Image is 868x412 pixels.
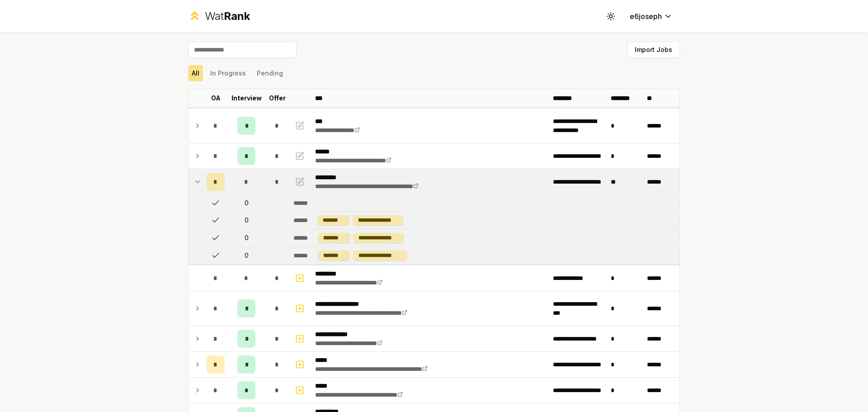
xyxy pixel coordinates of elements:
td: 0 [228,229,264,246]
div: Wat [205,9,250,24]
span: Rank [224,9,250,23]
span: e6joseph [630,11,662,22]
button: Pending [253,65,287,81]
p: Interview [231,94,262,103]
button: e6joseph [623,8,680,24]
td: 0 [228,247,264,264]
a: WatRank [188,9,250,24]
button: In Progress [207,65,250,81]
button: All [188,65,203,81]
td: 0 [228,212,264,229]
p: OA [211,94,221,103]
p: Offer [269,94,286,103]
button: Import Jobs [627,42,680,58]
td: 0 [228,195,264,211]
